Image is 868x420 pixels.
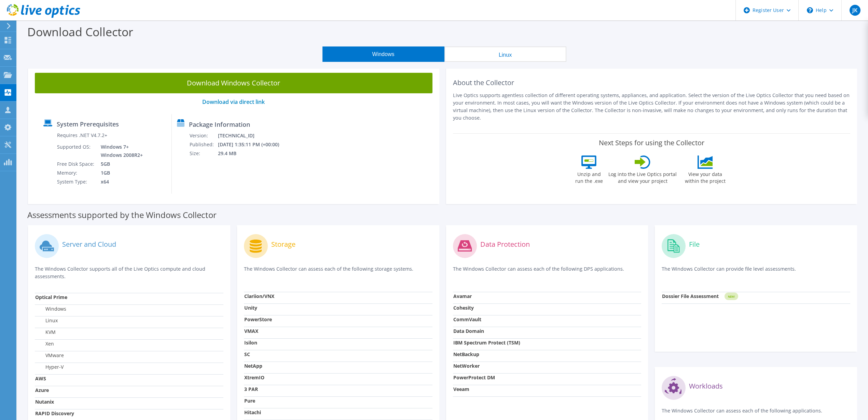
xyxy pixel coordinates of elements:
[807,7,813,13] svg: \n
[680,169,730,185] label: View your data within the project
[244,409,261,416] strong: Hitachi
[35,375,46,382] strong: AWS
[244,293,274,299] strong: Clariion/VNX
[662,293,719,299] strong: Dossier File Assessment
[244,328,258,334] strong: VMAX
[96,177,144,186] td: x64
[244,339,257,346] strong: Isilon
[27,24,133,40] label: Download Collector
[244,374,264,381] strong: XtremIO
[35,294,67,300] strong: Optical Prime
[244,351,250,357] strong: SC
[608,169,677,185] label: Log into the Live Optics portal and view your project
[35,317,58,324] label: Linux
[35,364,64,370] label: Hyper-V
[35,306,66,312] label: Windows
[453,328,484,334] strong: Data Domain
[244,265,432,279] p: The Windows Collector can assess each of the following storage systems.
[189,140,218,149] td: Published:
[244,304,257,311] strong: Unity
[57,177,96,186] td: System Type:
[728,295,735,298] tspan: NEW!
[62,241,116,248] label: Server and Cloud
[850,5,860,16] span: JK
[35,352,64,359] label: VMware
[271,241,295,248] label: Storage
[96,143,144,160] td: Windows 7+ Windows 2008R2+
[453,351,479,357] strong: NetBackup
[453,316,481,323] strong: CommVault
[444,46,566,62] button: Linux
[96,168,144,177] td: 1GB
[57,160,96,168] td: Free Disk Space:
[244,386,258,392] strong: 3 PAR
[662,265,850,279] p: The Windows Collector can provide file level assessments.
[573,169,605,185] label: Unzip and run the .exe
[57,132,107,139] label: Requires .NET V4.7.2+
[57,168,96,177] td: Memory:
[35,340,54,347] label: Xen
[189,121,250,128] label: Package Information
[453,265,642,279] p: The Windows Collector can assess each of the following DPS applications.
[35,265,223,280] p: The Windows Collector supports all of the Live Optics compute and cloud assessments.
[453,363,480,369] strong: NetWorker
[244,397,255,404] strong: Pure
[202,98,265,106] a: Download via direct link
[35,329,56,336] label: KVM
[453,92,851,122] p: Live Optics supports agentless collection of different operating systems, appliances, and applica...
[453,79,851,87] h2: About the Collector
[453,304,474,311] strong: Cohesity
[244,316,272,323] strong: PowerStore
[218,131,288,140] td: [TECHNICAL_ID]
[322,46,444,62] button: Windows
[244,363,262,369] strong: NetApp
[453,293,472,299] strong: Avamar
[480,241,530,248] label: Data Protection
[35,73,432,93] a: Download Windows Collector
[453,339,520,346] strong: IBM Spectrum Protect (TSM)
[35,398,54,405] strong: Nutanix
[218,149,288,158] td: 29.4 MB
[57,121,119,127] label: System Prerequisites
[27,212,217,218] label: Assessments supported by the Windows Collector
[35,387,49,393] strong: Azure
[218,140,288,149] td: [DATE] 1:35:11 PM (+00:00)
[453,374,495,381] strong: PowerProtect DM
[57,143,96,160] td: Supported OS:
[96,160,144,168] td: 5GB
[599,139,704,147] label: Next Steps for using the Collector
[453,386,469,392] strong: Veeam
[689,241,700,248] label: File
[189,131,218,140] td: Version:
[189,149,218,158] td: Size:
[35,410,74,417] strong: RAPID Discovery
[689,383,723,390] label: Workloads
